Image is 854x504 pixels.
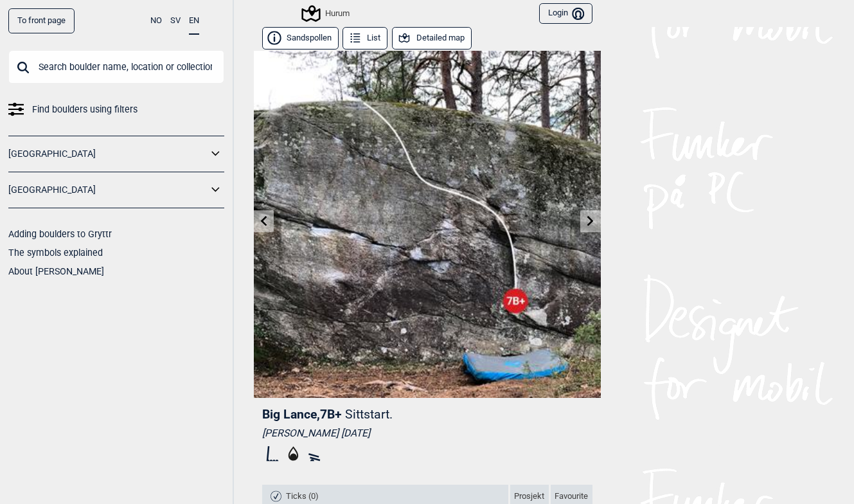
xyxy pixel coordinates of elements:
span: Ticks (0) [286,491,319,502]
img: Big Lance 211113 [254,51,601,398]
button: Login [539,3,592,24]
button: EN [189,8,199,35]
a: [GEOGRAPHIC_DATA] [8,145,208,163]
button: List [342,27,387,50]
button: NO [150,8,162,33]
span: Find boulders using filters [32,100,138,119]
span: Favourite [555,491,588,502]
a: To front page [8,8,75,33]
div: Hurum [303,6,350,21]
a: Adding boulders to Gryttr [8,229,112,239]
button: Sandspollen [262,27,339,50]
a: About [PERSON_NAME] [8,266,104,276]
span: Big Lance , 7B+ [262,407,342,422]
input: Search boulder name, location or collection [8,50,224,84]
a: [GEOGRAPHIC_DATA] [8,181,208,199]
a: Find boulders using filters [8,100,224,119]
p: Sittstart. [345,407,393,422]
a: The symbols explained [8,248,103,258]
button: SV [170,8,181,33]
button: Detailed map [392,27,472,50]
div: [PERSON_NAME] [DATE] [262,427,592,440]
